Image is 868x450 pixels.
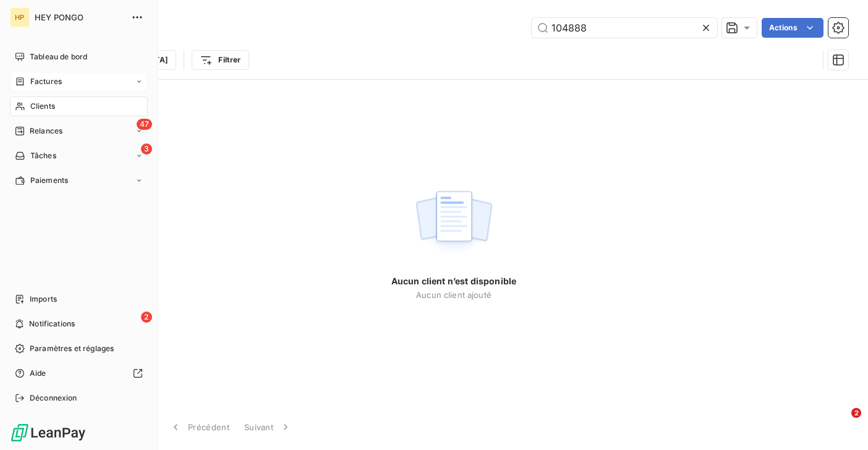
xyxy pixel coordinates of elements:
span: 2 [141,312,152,323]
span: Aucun client n’est disponible [391,275,516,287]
a: Factures [10,72,148,91]
a: Imports [10,289,148,309]
span: 2 [851,408,861,418]
button: Précédent [162,414,237,440]
a: 47Relances [10,121,148,141]
span: 47 [137,119,152,130]
span: Déconnexion [30,393,77,404]
input: Rechercher [532,18,717,38]
span: Tableau de bord [30,51,87,62]
button: Suivant [237,414,299,440]
a: Paramètres et réglages [10,339,148,359]
span: Imports [30,294,57,305]
a: Paiements [10,171,148,190]
button: Actions [762,18,823,38]
span: Notifications [29,318,75,329]
button: Filtrer [192,50,249,70]
a: Tableau de bord [10,47,148,67]
a: Aide [10,363,148,383]
span: Relances [30,125,62,137]
iframe: Intercom live chat [826,408,856,438]
a: 3Tâches [10,146,148,166]
span: Aucun client ajouté [416,290,491,300]
img: Logo LeanPay [10,423,87,443]
span: Aide [30,368,46,379]
div: HP [10,7,30,27]
span: 3 [141,143,152,155]
a: Clients [10,96,148,116]
span: HEY PONGO [35,12,124,22]
img: empty state [414,184,493,261]
span: Paramètres et réglages [30,343,114,354]
span: Paiements [30,175,68,186]
span: Tâches [30,150,56,161]
span: Factures [30,76,62,87]
span: Clients [30,101,55,112]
